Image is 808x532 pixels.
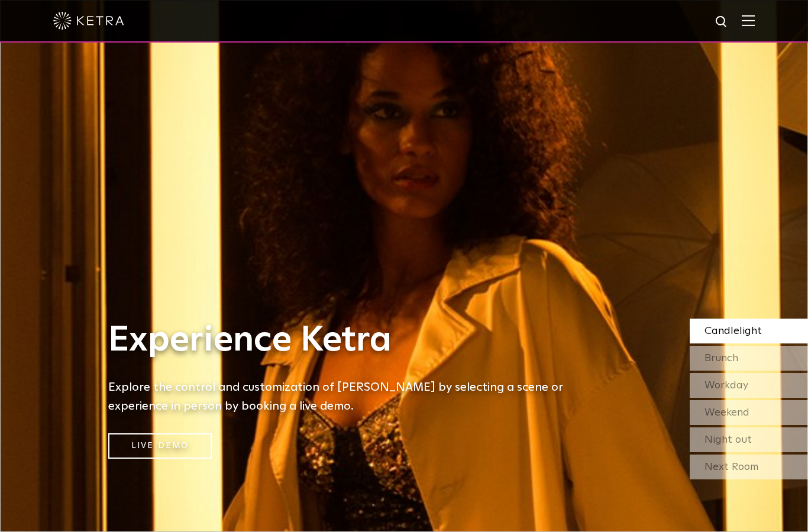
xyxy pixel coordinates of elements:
div: Next Room [690,455,808,479]
a: Live Demo [108,433,212,459]
span: Night out [704,434,752,445]
span: Candlelight [704,326,762,336]
img: search icon [715,15,729,30]
h5: Explore the control and customization of [PERSON_NAME] by selecting a scene or experience in pers... [108,378,581,416]
span: Brunch [704,353,738,364]
img: ketra-logo-2019-white [53,12,124,30]
h1: Experience Ketra [108,321,581,360]
img: Hamburger%20Nav.svg [742,15,755,26]
span: Workday [704,380,748,391]
span: Weekend [704,407,749,418]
